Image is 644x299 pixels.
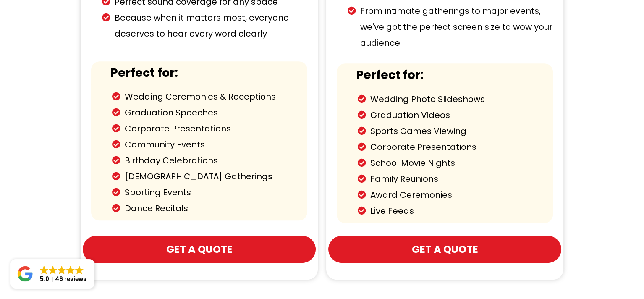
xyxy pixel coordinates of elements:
h1: Perfect for: [356,68,553,83]
span: Get a Quote [166,242,233,257]
p: [DEMOGRAPHIC_DATA] Gatherings [125,168,299,184]
a: Get a Quote [328,236,561,263]
p: Corporate Presentations [125,121,299,136]
p: Corporate Presentations [370,139,545,155]
p: Family Reunions [370,171,545,187]
p: Because when it matters most, everyone deserves to hear every word clearly [115,10,307,42]
p: Graduation Speeches [125,105,299,121]
p: Wedding Ceremonies & Receptions [125,89,299,105]
h1: Perfect for: [110,66,307,81]
p: Award Ceremonies [370,187,545,203]
p: School Movie Nights [370,155,545,171]
p: Community Events [125,136,299,152]
p: Live Feeds [370,203,545,219]
p: Sports Games Viewing [370,123,545,139]
p: Birthday Celebrations [125,152,299,168]
p: Wedding Photo Slideshows [370,91,545,107]
p: From intimate gatherings to major events, we've got the perfect screen size to wow your audience [360,3,553,51]
span: Get a Quote [412,242,478,257]
a: Close GoogleGoogleGoogleGoogleGoogle 5.046 reviews [10,259,94,289]
p: Graduation Videos [370,107,545,123]
a: Get a Quote [83,236,316,263]
p: Dance Recitals [125,200,299,216]
p: Sporting Events [125,184,299,200]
